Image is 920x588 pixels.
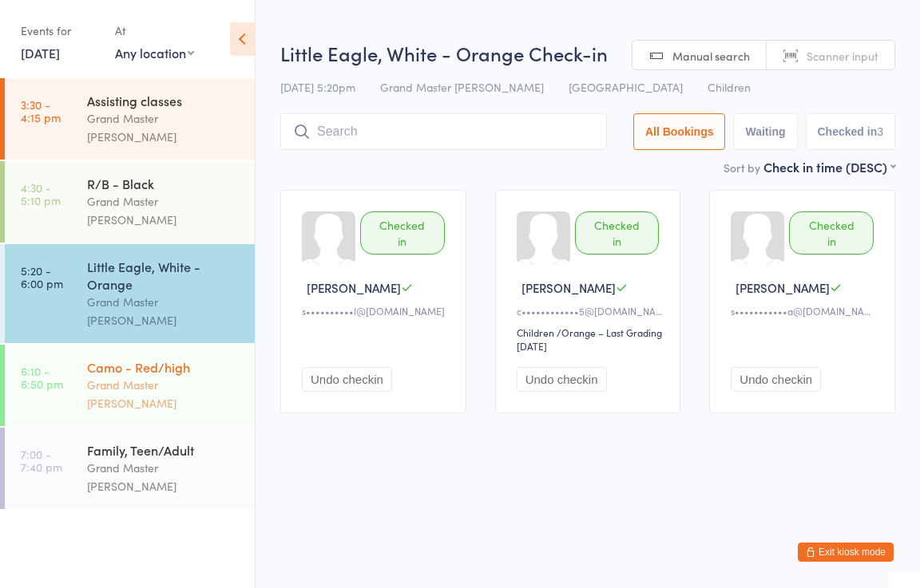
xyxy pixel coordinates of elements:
[708,79,751,95] span: Children
[115,44,194,61] div: Any location
[731,304,878,318] div: s•••••••••••a@[DOMAIN_NAME]
[806,113,896,150] button: Checked in3
[115,18,194,44] div: At
[672,48,750,64] span: Manual search
[21,98,61,124] time: 3:30 - 4:15 pm
[280,40,895,66] h2: Little Eagle, White - Orange Check-in
[302,367,392,392] button: Undo checkin
[521,279,616,296] span: [PERSON_NAME]
[87,175,241,192] div: R/B - Black
[5,345,255,426] a: 6:10 -6:50 pmCamo - Red/highGrand Master [PERSON_NAME]
[517,326,554,339] div: Children
[575,211,660,255] div: Checked in
[87,376,241,412] div: Grand Master [PERSON_NAME]
[21,448,62,473] time: 7:00 - 7:40 pm
[87,92,241,109] div: Assisting classes
[87,258,241,293] div: Little Eagle, White - Orange
[789,211,874,255] div: Checked in
[280,79,355,95] span: [DATE] 5:20pm
[5,428,255,509] a: 7:00 -7:40 pmFamily, Teen/AdultGrand Master [PERSON_NAME]
[307,279,401,296] span: [PERSON_NAME]
[21,44,60,61] a: [DATE]
[5,78,255,160] a: 3:30 -4:15 pmAssisting classesGrand Master [PERSON_NAME]
[21,264,63,290] time: 5:20 - 6:00 pm
[733,113,797,150] button: Waiting
[302,304,450,318] div: s••••••••••l@[DOMAIN_NAME]
[87,109,241,146] div: Grand Master [PERSON_NAME]
[517,367,607,392] button: Undo checkin
[807,48,878,64] span: Scanner input
[731,367,821,392] button: Undo checkin
[569,79,683,95] span: [GEOGRAPHIC_DATA]
[724,160,760,176] label: Sort by
[87,192,241,229] div: Grand Master [PERSON_NAME]
[87,459,241,495] div: Grand Master [PERSON_NAME]
[5,161,255,243] a: 4:30 -5:10 pmR/B - BlackGrand Master [PERSON_NAME]
[736,279,830,296] span: [PERSON_NAME]
[763,158,895,176] div: Check in time (DESC)
[360,211,445,255] div: Checked in
[87,441,241,459] div: Family, Teen/Adult
[517,304,664,318] div: c••••••••••••5@[DOMAIN_NAME]
[5,244,255,343] a: 5:20 -6:00 pmLittle Eagle, White - OrangeGrand Master [PERSON_NAME]
[798,543,894,562] button: Exit kiosk mode
[21,181,61,207] time: 4:30 - 5:10 pm
[517,326,662,353] span: / Orange – Last Grading [DATE]
[21,18,99,44] div: Events for
[87,293,241,330] div: Grand Master [PERSON_NAME]
[633,113,726,150] button: All Bookings
[21,365,63,390] time: 6:10 - 6:50 pm
[280,113,607,150] input: Search
[87,358,241,376] div: Camo - Red/high
[380,79,544,95] span: Grand Master [PERSON_NAME]
[877,125,883,138] div: 3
